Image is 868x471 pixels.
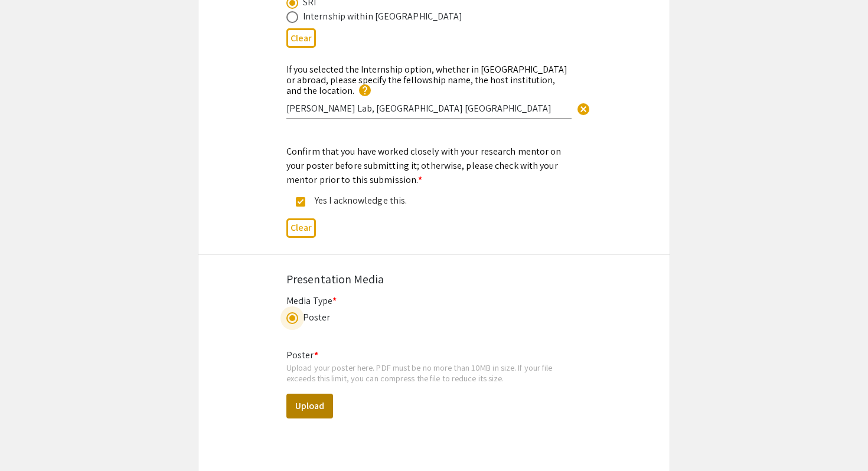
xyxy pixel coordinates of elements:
[9,418,50,462] iframe: Chat
[576,102,590,116] span: cancel
[286,28,316,48] button: Clear
[358,83,372,97] mat-icon: help
[286,63,567,97] mat-label: If you selected the Internship option, whether in [GEOGRAPHIC_DATA] or abroad, please specify the...
[286,270,582,288] div: Presentation Media
[286,349,318,361] mat-label: Poster
[286,102,572,115] input: Type Here
[572,96,595,120] button: Clear
[286,145,562,186] mat-label: Confirm that you have worked closely with your research mentor on your poster before submitting i...
[286,218,316,238] button: Clear
[303,310,331,325] div: Poster
[286,394,333,418] button: Upload
[286,362,582,383] div: Upload your poster here. PDF must be no more than 10MB in size. If your file exceeds this limit, ...
[286,295,337,307] mat-label: Media Type
[305,194,553,208] div: Yes I acknowledge this.
[303,9,463,24] div: Internship within [GEOGRAPHIC_DATA]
